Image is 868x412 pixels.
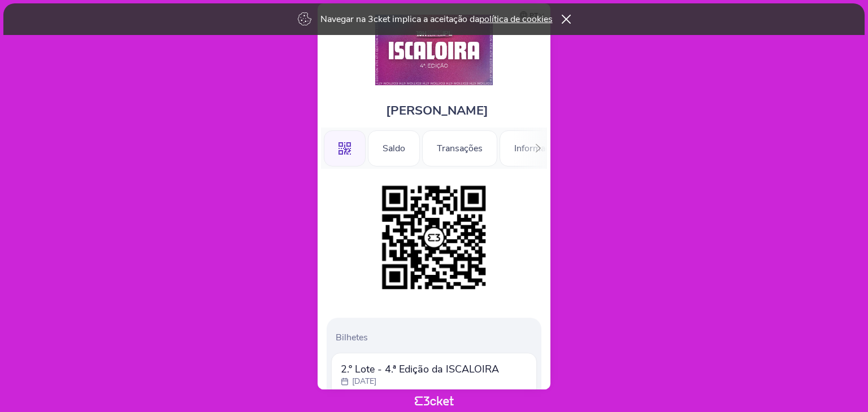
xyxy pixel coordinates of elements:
div: Transações [422,130,497,166]
p: [DATE] [352,376,376,387]
div: Saldo [368,130,420,166]
a: Transações [422,141,497,154]
a: política de cookies [479,13,553,25]
span: 2.º Lote - 4.ª Edição da ISCALOIRA [341,362,499,376]
div: Informações [500,130,579,166]
img: b47fc89a97f74e668a050358f57a0989.png [376,180,492,295]
p: Navegar na 3cket implica a aceitação da [320,13,553,25]
img: 4.ª Edição - ISCALOIRA [375,15,493,85]
a: Saldo [368,141,420,154]
a: Informações [500,141,579,154]
span: [PERSON_NAME] [386,102,488,119]
p: Bilhetes [336,331,537,344]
